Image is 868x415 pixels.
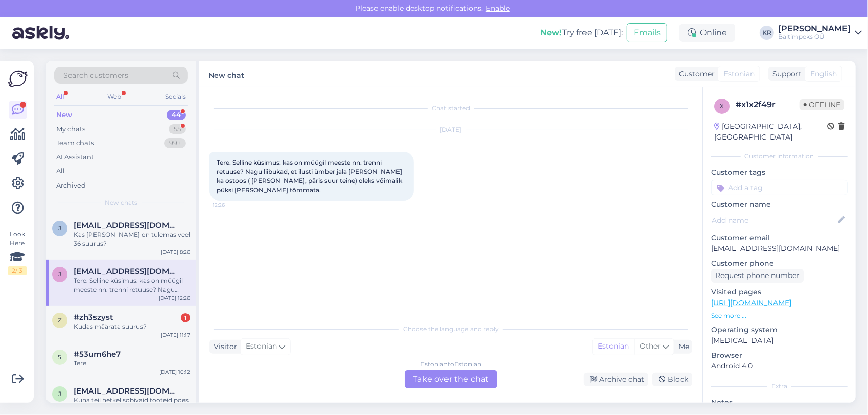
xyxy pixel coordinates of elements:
div: AI Assistant [56,152,94,163]
div: Try free [DATE]: [540,27,623,39]
span: Estonian [723,68,755,79]
div: Block [652,373,692,386]
a: [PERSON_NAME]Baltimpeks OÜ [778,25,862,41]
div: 55 [169,124,186,134]
p: [EMAIL_ADDRESS][DOMAIN_NAME] [711,243,848,254]
span: #zh3szyst [74,313,113,322]
div: Online [679,24,735,42]
div: [PERSON_NAME] [778,25,851,33]
span: New chats [105,198,137,207]
p: Customer phone [711,258,848,269]
b: New! [540,28,562,37]
span: Other [640,341,661,351]
div: Estonian [593,339,634,354]
input: Add name [712,215,836,226]
span: janamottus@gmail.com [74,221,180,230]
input: Add a tag [711,180,848,195]
span: z [58,316,62,324]
div: Team chats [56,138,94,148]
span: Estonian [246,341,277,352]
span: x [720,102,724,110]
span: 12:26 [213,201,251,209]
span: Search customers [63,70,128,81]
div: Me [674,341,689,352]
p: Android 4.0 [711,361,848,372]
p: Notes [711,397,848,408]
div: [DATE] 8:26 [161,248,190,256]
div: Kuna teil hetkel sobivaid tooteid poes proovimiseks ei ole, kas on võimalik tellida koju erinevad... [74,396,190,414]
div: Extra [711,382,848,391]
div: 1 [181,313,190,322]
p: Customer email [711,233,848,243]
div: Baltimpeks OÜ [778,33,851,41]
div: New [56,110,72,120]
div: My chats [56,124,85,134]
span: 5 [58,353,62,361]
span: j [58,390,61,398]
div: Chat started [209,104,692,113]
div: Kas [PERSON_NAME] on tulemas veel 36 suurus? [74,230,190,248]
p: [MEDICAL_DATA] [711,335,848,346]
p: Browser [711,350,848,361]
p: Customer name [711,199,848,210]
div: [DATE] 10:12 [159,368,190,376]
div: Tere. Selline küsimus: kas on müügil meeste nn. trenni retuuse? Nagu liibukad, et ilusti ümber ja... [74,276,190,294]
div: [DATE] 11:17 [161,331,190,339]
img: Askly Logo [8,69,28,88]
span: juulika.laanaru@mail.ee [74,267,180,276]
div: All [56,166,65,176]
div: 44 [167,110,186,120]
a: [URL][DOMAIN_NAME] [711,298,791,307]
div: Tere [74,359,190,368]
div: Archive chat [584,373,648,386]
div: # x1x2f49r [736,99,800,111]
div: 2 / 3 [8,266,27,275]
div: Visitor [209,341,237,352]
p: Visited pages [711,287,848,297]
span: j [58,224,61,232]
p: Operating system [711,325,848,335]
span: Tere. Selline küsimus: kas on müügil meeste nn. trenni retuuse? Nagu liibukad, et ilusti ümber ja... [217,158,404,194]
div: Kudas määrata suurus? [74,322,190,331]
div: Support [768,68,802,79]
div: Archived [56,180,86,191]
span: Offline [800,99,844,110]
div: Take over the chat [405,370,497,388]
span: j [58,270,61,278]
button: Emails [627,23,667,42]
div: 99+ [164,138,186,148]
div: All [54,90,66,103]
label: New chat [208,67,244,81]
div: [DATE] [209,125,692,134]
span: English [810,68,837,79]
span: Enable [483,4,513,13]
div: Request phone number [711,269,804,283]
span: #53um6he7 [74,350,121,359]
div: Socials [163,90,188,103]
div: [DATE] 12:26 [159,294,190,302]
span: johannamartin.j@gmail.com [74,386,180,396]
p: See more ... [711,311,848,320]
div: Web [106,90,124,103]
div: KR [760,26,774,40]
div: [GEOGRAPHIC_DATA], [GEOGRAPHIC_DATA] [714,121,827,143]
div: Estonian to Estonian [420,360,481,369]
div: Look Here [8,229,27,275]
div: Customer [675,68,715,79]
div: Choose the language and reply [209,325,692,334]
p: Customer tags [711,167,848,178]
div: Customer information [711,152,848,161]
